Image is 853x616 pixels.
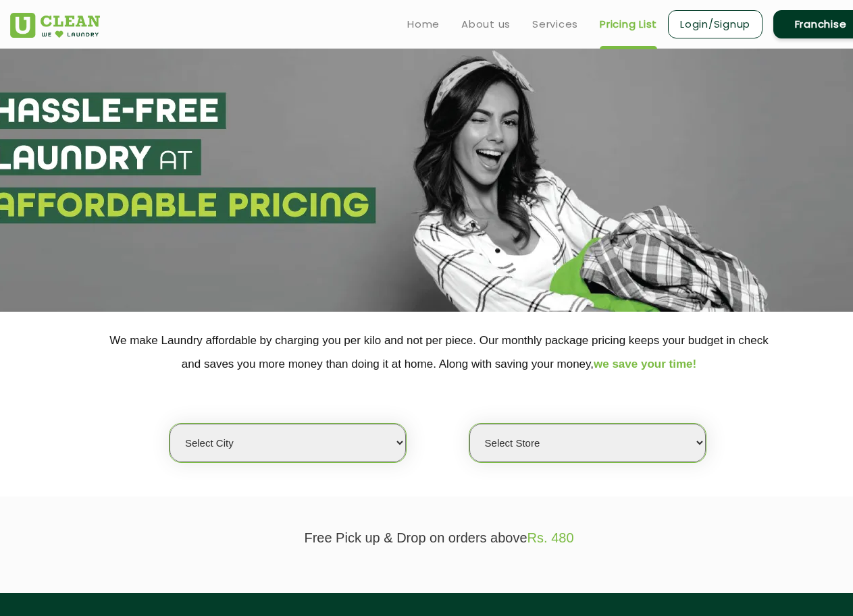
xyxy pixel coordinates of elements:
span: Rs. 480 [527,530,574,545]
a: Pricing List [600,16,657,32]
a: Login/Signup [668,10,762,38]
a: About us [461,16,511,32]
span: we save your time! [594,358,696,370]
a: Services [532,16,578,32]
a: Home [407,16,440,32]
img: UClean Laundry and Dry Cleaning [10,13,100,38]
